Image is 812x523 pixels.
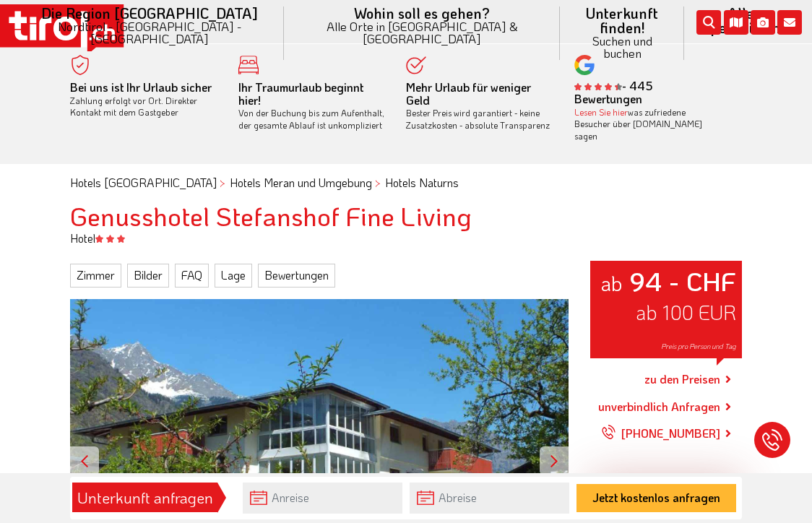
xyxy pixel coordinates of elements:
a: Bewertungen [258,264,335,287]
a: Zimmer [70,264,121,287]
small: ab [600,269,623,296]
div: Bester Preis wird garantiert - keine Zusatzkosten - absolute Transparenz [406,82,553,131]
input: Anreise [243,483,402,514]
b: Bei uns ist Ihr Urlaub sicher [70,79,212,95]
a: Lesen Sie hier [574,106,628,118]
b: Ihr Traumurlaub beginnt hier! [238,79,363,108]
a: Bilder [127,264,169,287]
a: FAQ [175,264,209,287]
small: Suchen und buchen [577,35,667,59]
a: unverbindlich Anfragen [598,398,720,415]
small: Alle Orte in [GEOGRAPHIC_DATA] & [GEOGRAPHIC_DATA] [301,20,543,45]
button: Jetzt kostenlos anfragen [576,484,736,512]
i: Fotogalerie [751,10,775,35]
input: Abreise [410,483,569,514]
h1: Genusshotel Stefanshof Fine Living [70,202,742,230]
i: Kontakt [777,10,802,35]
strong: 94 - CHF [629,264,736,298]
small: Nordtirol - [GEOGRAPHIC_DATA] - [GEOGRAPHIC_DATA] [32,20,267,45]
div: Zahlung erfolgt vor Ort. Direkter Kontakt mit dem Gastgeber [70,82,217,118]
a: Lage [215,264,252,287]
b: Mehr Urlaub für weniger Geld [406,79,531,108]
div: Unterkunft anfragen [77,485,213,510]
div: Hotel [59,230,753,246]
span: ab 100 EUR [636,299,736,325]
div: Von der Buchung bis zum Aufenthalt, der gesamte Ablauf ist unkompliziert [238,82,385,131]
i: Karte öffnen [724,10,748,35]
a: zu den Preisen [644,361,720,397]
span: Preis pro Person und Tag [661,342,736,351]
a: Hotels Naturns [385,175,459,190]
div: was zufriedene Besucher über [DOMAIN_NAME] sagen [574,106,721,142]
a: Hotels [GEOGRAPHIC_DATA] [70,175,217,190]
b: - 445 Bewertungen [574,78,653,106]
a: [PHONE_NUMBER] [601,415,720,451]
a: Hotels Meran und Umgebung [230,175,372,190]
